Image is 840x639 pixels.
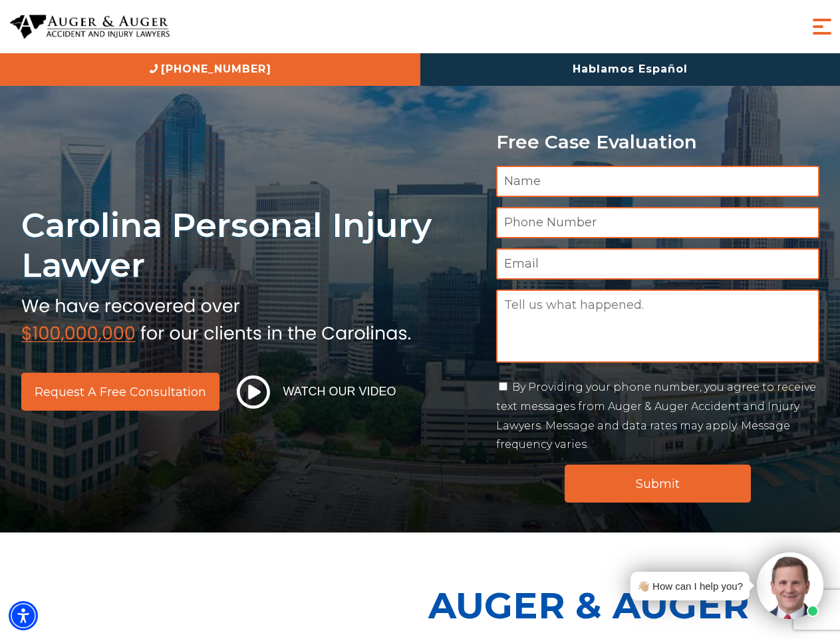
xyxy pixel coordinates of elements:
[233,375,400,409] button: Watch Our Video
[565,465,751,503] input: Submit
[496,248,819,280] input: Email
[496,166,819,197] input: Name
[21,373,219,411] a: Request a Free Consultation
[496,132,819,152] p: Free Case Evaluation
[496,207,819,238] input: Phone Number
[9,601,38,630] div: Accessibility Menu
[10,15,170,39] img: Auger & Auger Accident and Injury Lawyers Logo
[757,552,823,619] img: Intaker widget Avatar
[428,572,833,638] p: Auger & Auger
[21,292,411,343] img: sub text
[35,386,206,398] span: Request a Free Consultation
[496,381,816,451] label: By Providing your phone number, you agree to receive text messages from Auger & Auger Accident an...
[637,577,743,595] div: 👋🏼 How can I help you?
[21,205,480,286] h1: Carolina Personal Injury Lawyer
[809,13,835,40] button: Menu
